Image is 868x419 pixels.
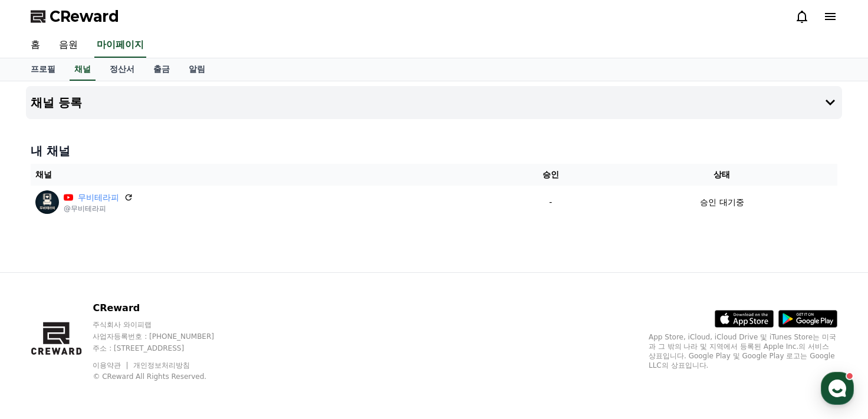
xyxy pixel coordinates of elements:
a: 알림 [179,58,215,81]
h4: 채널 등록 [31,96,82,109]
a: 이용약관 [93,361,130,369]
p: CReward [93,301,236,315]
th: 상태 [607,164,837,186]
th: 승인 [495,164,607,186]
a: 채널 [70,58,96,81]
a: 무비테라피 [78,192,119,204]
span: CReward [50,7,119,26]
a: 프로필 [21,58,65,81]
a: CReward [31,7,119,26]
a: 홈 [21,33,50,58]
button: 채널 등록 [26,86,842,119]
p: 사업자등록번호 : [PHONE_NUMBER] [93,332,236,341]
a: 정산서 [100,58,144,81]
th: 채널 [31,164,495,186]
p: © CReward All Rights Reserved. [93,372,236,381]
p: @무비테라피 [64,204,133,213]
a: 출금 [144,58,179,81]
p: 주소 : [STREET_ADDRESS] [93,344,236,353]
h4: 내 채널 [31,143,837,159]
p: - [499,196,602,209]
a: 개인정보처리방침 [133,361,190,369]
a: 마이페이지 [94,33,146,58]
p: App Store, iCloud, iCloud Drive 및 iTunes Store는 미국과 그 밖의 나라 및 지역에서 등록된 Apple Inc.의 서비스 상표입니다. Goo... [649,332,837,370]
p: 승인 대기중 [700,196,744,209]
p: 주식회사 와이피랩 [93,320,236,329]
img: 무비테라피 [35,190,59,214]
a: 음원 [50,33,87,58]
